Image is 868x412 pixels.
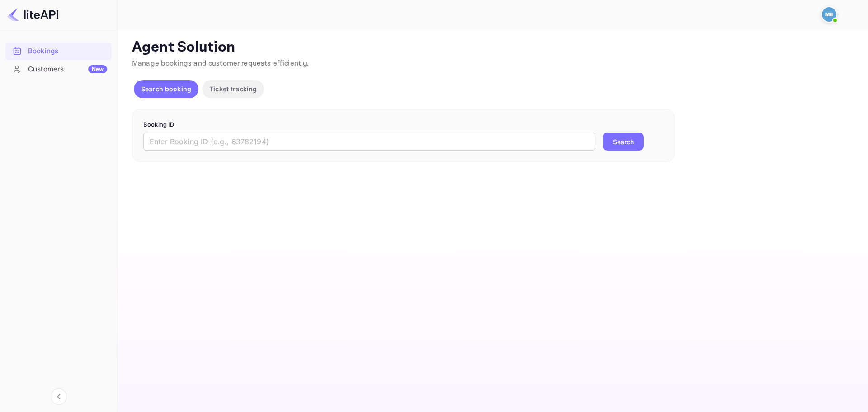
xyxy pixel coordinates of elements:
div: CustomersNew [5,61,112,78]
div: Customers [28,64,107,75]
div: Bookings [5,43,112,60]
p: Search booking [141,84,191,94]
p: Agent Solution [132,38,852,57]
button: Search [603,133,644,151]
div: Bookings [28,46,107,57]
img: Mohcine Belkhir [822,7,836,22]
input: Enter Booking ID (e.g., 63782194) [143,133,595,151]
p: Ticket tracking [209,84,257,94]
span: Manage bookings and customer requests efficiently. [132,59,309,68]
img: LiteAPI logo [7,7,58,22]
button: Collapse navigation [51,388,67,405]
p: Booking ID [143,120,663,129]
div: New [88,65,107,73]
a: CustomersNew [5,61,112,77]
a: Bookings [5,43,112,59]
